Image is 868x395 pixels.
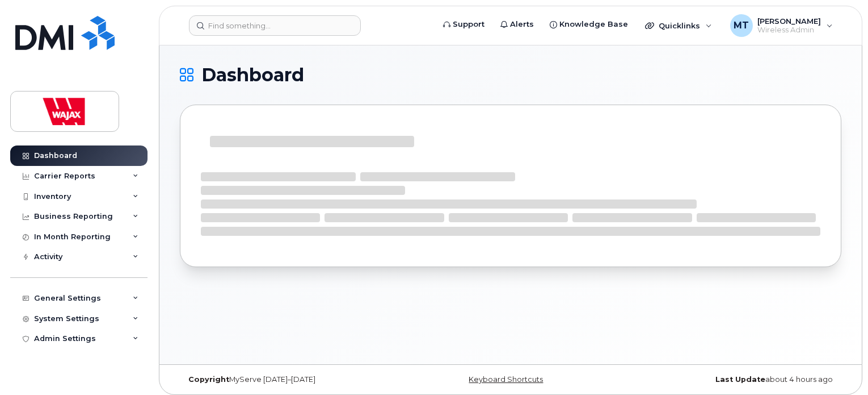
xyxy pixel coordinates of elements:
[469,375,543,384] a: Keyboard Shortcuts
[188,375,229,384] strong: Copyright
[201,66,304,84] span: Dashboard
[621,375,841,384] div: about 4 hours ago
[180,375,401,384] div: MyServe [DATE]–[DATE]
[715,375,765,384] strong: Last Update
